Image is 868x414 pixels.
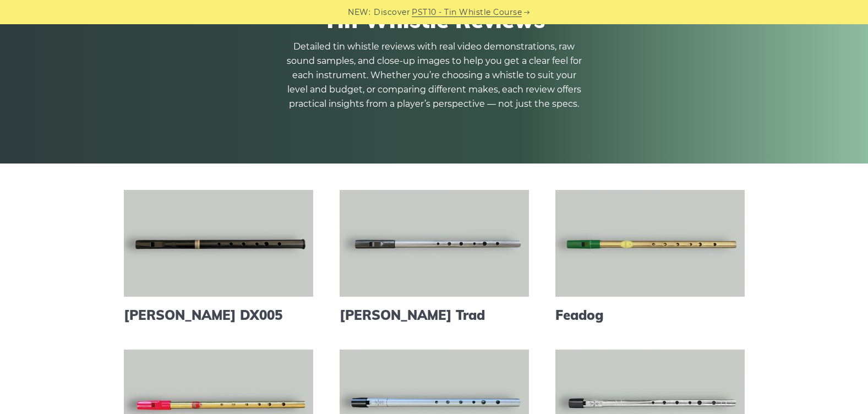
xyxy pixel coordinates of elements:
[124,307,313,323] a: [PERSON_NAME] DX005
[555,307,745,323] a: Feadog
[348,6,370,19] span: NEW:
[374,6,410,19] span: Discover
[286,40,583,111] p: Detailed tin whistle reviews with real video demonstrations, raw sound samples, and close-up imag...
[412,6,522,19] a: PST10 - Tin Whistle Course
[340,307,529,323] a: [PERSON_NAME] Trad
[124,7,745,33] h1: Tin Whistle Reviews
